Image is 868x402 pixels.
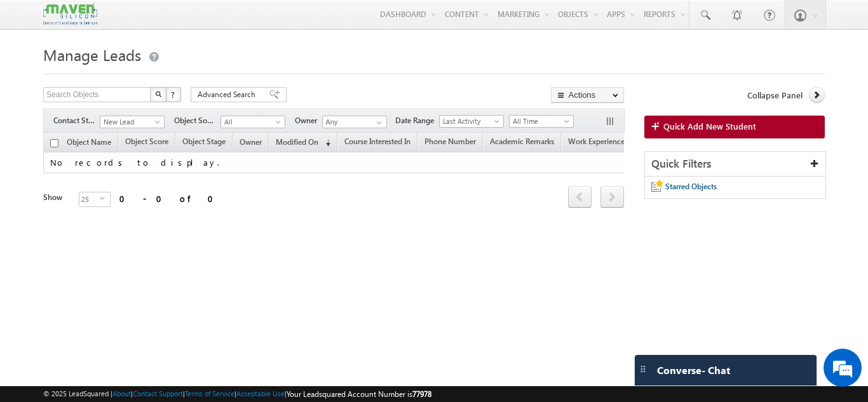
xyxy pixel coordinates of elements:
[568,186,592,208] span: prev
[53,115,100,126] span: Contact Stage
[338,135,417,151] a: Course Interested In
[50,139,58,147] input: Check all records
[221,116,281,128] span: All
[439,115,504,128] a: Last Activity
[119,135,175,151] a: Object Score
[490,137,554,146] span: Academic Remarks
[276,137,318,147] span: Modified On
[236,389,285,398] a: Acceptable Use
[43,192,69,203] div: Show
[440,116,500,127] span: Last Activity
[287,389,431,399] span: Your Leadsquared Account Number is
[395,115,439,126] span: Date Range
[509,115,574,128] a: All Time
[568,187,592,208] a: prev
[100,116,161,128] span: New Lead
[370,116,386,129] a: Show All Items
[665,182,717,191] span: Starred Objects
[320,138,330,148] span: (sorted descending)
[133,389,183,398] a: Contact Support
[562,135,631,151] a: Work Experience
[747,90,803,101] span: Collapse Panel
[269,135,337,151] a: Modified On (sorted descending)
[166,87,181,102] button: ?
[657,365,730,376] span: Converse - Chat
[638,364,648,374] img: carter-drag
[155,91,161,97] img: Search
[644,116,825,138] a: Quick Add New Student
[43,44,141,65] span: Manage Leads
[645,152,825,177] div: Quick Filters
[424,137,476,146] span: Phone Number
[344,137,410,146] span: Course Interested In
[112,389,131,398] a: About
[60,135,118,152] a: Object Name
[484,135,560,151] a: Academic Remarks
[100,196,110,201] span: select
[176,135,232,151] a: Object Stage
[551,87,624,103] button: Actions
[43,3,97,25] img: Custom Logo
[663,121,756,132] span: Quick Add New Student
[568,137,625,146] span: Work Experience
[418,135,482,151] a: Phone Number
[185,389,234,398] a: Terms of Service
[100,116,165,128] a: New Lead
[174,115,220,126] span: Object Source
[119,191,221,206] div: 0 - 0 of 0
[322,116,387,128] input: Type to Search
[220,116,285,128] a: All
[43,388,431,400] span: © 2025 LeadSquared | | | | |
[182,137,226,146] span: Object Stage
[125,137,168,146] span: Object Score
[600,187,624,208] a: next
[198,89,259,100] span: Advanced Search
[412,389,431,399] span: 77978
[600,186,624,208] span: next
[295,115,322,126] span: Owner
[79,192,100,206] span: 25
[510,116,570,127] span: All Time
[240,137,262,147] span: Owner
[171,89,177,100] span: ?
